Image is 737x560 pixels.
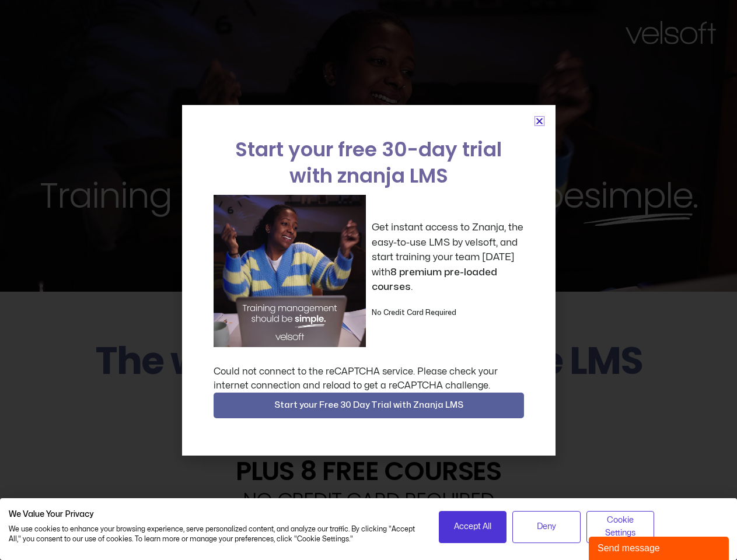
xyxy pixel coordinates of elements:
span: Deny [537,520,556,533]
div: Could not connect to the reCAPTCHA service. Please check your internet connection and reload to g... [214,365,524,393]
button: Deny all cookies [512,511,581,543]
p: Get instant access to Znanja, the easy-to-use LMS by velsoft, and start training your team [DATE]... [372,220,524,295]
iframe: chat widget [589,534,731,560]
span: Start your Free 30 Day Trial with Znanja LMS [274,398,463,412]
h2: We Value Your Privacy [9,509,421,520]
strong: No Credit Card Required [372,309,456,316]
strong: 8 premium pre-loaded courses [372,267,497,292]
span: Accept All [454,520,491,533]
button: Adjust cookie preferences [586,511,655,543]
a: Close [535,117,544,125]
h2: Start your free 30-day trial with znanja LMS [214,136,524,189]
span: Cookie Settings [594,514,647,540]
button: Accept all cookies [439,511,507,543]
button: Start your Free 30 Day Trial with Znanja LMS [214,393,524,418]
p: We use cookies to enhance your browsing experience, serve personalized content, and analyze our t... [9,524,421,544]
img: a woman sitting at her laptop dancing [214,195,366,347]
